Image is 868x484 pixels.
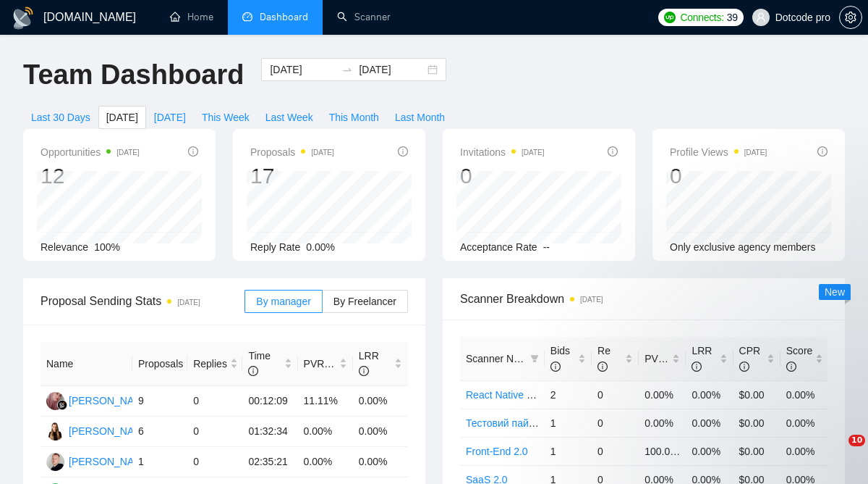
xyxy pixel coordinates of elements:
span: info-circle [398,146,408,157]
time: [DATE] [744,149,767,157]
a: Тестовий пайтон [466,417,545,429]
span: info-circle [550,362,561,372]
iframe: Intercom live chat [819,435,854,470]
td: 1 [545,409,592,437]
td: 0.00% [686,437,733,465]
span: setting [840,12,861,23]
time: [DATE] [177,299,200,306]
td: 02:35:21 [242,447,297,477]
img: upwork-logo.png [664,12,676,23]
button: [DATE] [146,106,194,129]
input: End date [359,62,425,78]
img: DS [46,392,64,410]
span: Connects: [680,9,723,25]
td: 0.00% [780,437,827,465]
span: Relevance [41,241,88,253]
h1: Team Dashboard [23,58,244,92]
td: 1 [132,447,187,477]
button: Last Week [258,106,321,129]
span: Reply Rate [250,241,300,253]
span: filter [530,354,539,363]
time: [DATE] [311,149,333,157]
span: 0.00% [306,241,335,253]
button: This Month [321,106,387,129]
a: YD[PERSON_NAME] [46,425,152,436]
th: Name [41,342,132,386]
div: [PERSON_NAME] [69,454,152,470]
span: 10 [848,435,865,446]
span: Scanner Name [466,353,533,364]
span: Only exclusive agency members [670,241,816,253]
a: YP[PERSON_NAME] [46,455,152,467]
a: React Native 2.0 Mobile Development [466,389,636,401]
span: Time [248,350,271,377]
span: swap-right [341,64,353,75]
span: 39 [727,9,738,25]
td: 11.11% [298,386,353,417]
span: Last Week [265,109,313,125]
a: DS[PERSON_NAME] [46,394,152,406]
span: info-circle [817,146,827,157]
a: Front-End 2.0 [466,446,528,457]
span: Dashboard [260,11,308,23]
span: Scanner Breakdown [460,290,827,308]
span: [DATE] [154,109,186,125]
span: This Week [202,109,250,125]
span: 100% [94,241,120,253]
span: info-circle [248,366,258,376]
div: 0 [460,162,545,190]
td: 100.00% [639,437,686,465]
span: New [825,286,845,298]
span: info-circle [608,146,618,157]
button: [DATE] [98,106,146,129]
td: 0 [592,437,639,465]
td: $0.00 [733,437,780,465]
img: YP [46,453,64,471]
span: LRR [359,350,379,377]
span: [DATE] [106,109,138,125]
td: 1 [545,437,592,465]
span: By Freelancer [333,296,396,307]
input: Start date [270,62,336,78]
img: logo [12,7,35,30]
span: filter [527,348,542,370]
span: PVR [304,358,338,370]
td: 0.00% [353,417,408,447]
td: 0.00% [298,447,353,477]
span: Acceptance Rate [460,241,537,253]
span: Bids [550,345,570,372]
span: -- [543,241,550,253]
td: 01:32:34 [242,417,297,447]
span: Proposals [250,143,334,161]
td: 0.00% [298,417,353,447]
span: Proposals [138,356,183,372]
span: to [341,64,353,75]
td: 2 [545,380,592,409]
td: 0.00% [353,447,408,477]
span: Last Month [395,109,445,125]
span: info-circle [359,366,369,376]
button: Last Month [387,106,453,129]
button: This Week [194,106,258,129]
div: [PERSON_NAME] [69,393,152,409]
span: This Month [329,109,379,125]
img: YD [46,422,64,441]
div: 0 [670,162,767,190]
span: info-circle [188,146,198,157]
time: [DATE] [116,149,139,157]
span: Invitations [460,143,545,161]
a: setting [839,12,862,23]
td: 6 [132,417,187,447]
time: [DATE] [580,296,603,304]
div: [PERSON_NAME] [69,423,152,439]
button: Last 30 Days [23,106,98,129]
a: homeHome [170,11,213,23]
div: 12 [41,162,140,190]
span: Last 30 Days [31,109,90,125]
th: Proposals [132,342,187,386]
td: 9 [132,386,187,417]
span: Proposal Sending Stats [41,292,244,310]
span: user [756,12,766,22]
span: Replies [193,356,227,372]
span: dashboard [242,12,252,22]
